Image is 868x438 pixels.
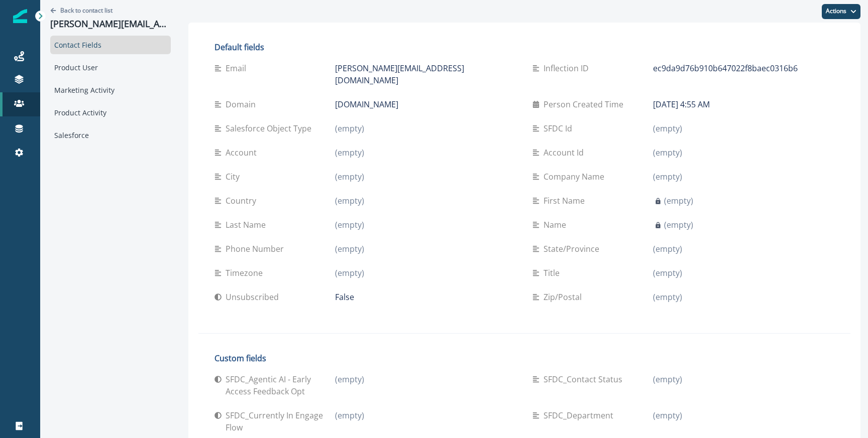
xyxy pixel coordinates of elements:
button: Actions [822,4,860,19]
p: (empty) [653,243,682,255]
p: State/Province [544,243,603,255]
p: [DATE] 4:55 AM [653,98,710,110]
p: (empty) [653,147,682,159]
p: SFDC_Agentic AI - Early Access Feedback Opt [226,373,335,397]
p: Person Created Time [544,98,627,110]
p: Last Name [226,219,270,231]
p: (empty) [653,291,682,303]
p: (empty) [335,219,364,231]
p: (empty) [664,195,693,207]
p: (empty) [653,373,682,385]
p: Country [226,195,260,207]
p: Email [226,62,250,74]
p: [PERSON_NAME][EMAIL_ADDRESS][DOMAIN_NAME] [50,19,171,30]
p: [DOMAIN_NAME] [335,98,398,110]
p: Domain [226,98,260,110]
p: (empty) [653,122,682,134]
div: Product User [50,58,171,77]
p: (empty) [335,147,364,159]
p: Phone Number [226,243,288,255]
p: [PERSON_NAME][EMAIL_ADDRESS][DOMAIN_NAME] [335,62,516,86]
p: Account Id [544,147,588,159]
p: SFDC_Contact Status [544,373,626,385]
p: Title [544,267,564,279]
p: (empty) [335,409,364,421]
p: (empty) [335,373,364,385]
p: (empty) [664,219,693,231]
div: Product Activity [50,103,171,122]
p: SFDC_Department [544,409,617,421]
p: Salesforce Object Type [226,122,315,134]
p: First Name [544,195,589,207]
p: Company Name [544,171,608,183]
p: SFDC Id [544,122,576,134]
p: False [335,291,354,303]
p: Back to contact list [60,6,113,15]
img: Inflection [13,9,27,23]
p: (empty) [335,267,364,279]
p: City [226,171,244,183]
div: Marketing Activity [50,81,171,99]
h2: Custom fields [214,354,834,363]
p: (empty) [335,195,364,207]
p: (empty) [335,243,364,255]
p: Account [226,147,261,159]
p: (empty) [335,171,364,183]
h2: Default fields [214,43,834,52]
p: SFDC_Currently in Engage Flow [226,409,335,433]
p: Timezone [226,267,267,279]
p: Unsubscribed [226,291,283,303]
p: Inflection ID [544,62,593,74]
p: (empty) [335,122,364,134]
p: (empty) [653,171,682,183]
p: (empty) [653,267,682,279]
div: Contact Fields [50,36,171,54]
p: (empty) [653,409,682,421]
p: Name [544,219,570,231]
p: ec9da9d76b910b647022f8baec0316b6 [653,62,798,74]
button: Go back [50,6,113,15]
div: Salesforce [50,126,171,144]
p: Zip/Postal [544,291,586,303]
